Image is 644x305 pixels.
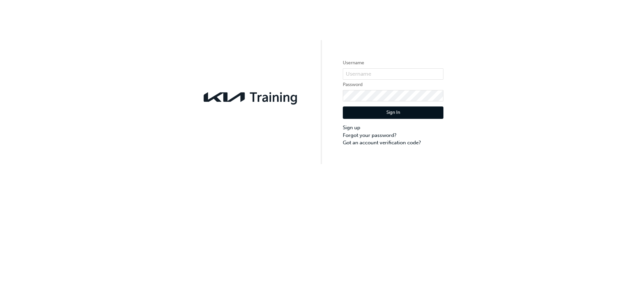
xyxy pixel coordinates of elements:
a: Forgot your password? [343,132,443,139]
label: Username [343,59,443,67]
a: Sign up [343,124,443,132]
button: Sign In [343,106,443,119]
a: Got an account verification code? [343,139,443,147]
img: kia-training [201,88,301,106]
label: Password [343,81,443,89]
input: Username [343,68,443,80]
